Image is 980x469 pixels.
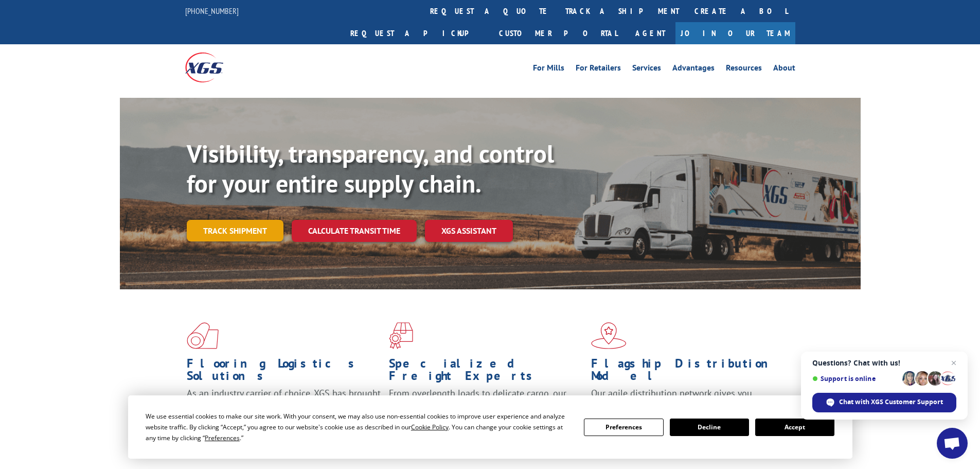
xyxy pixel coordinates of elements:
img: xgs-icon-total-supply-chain-intelligence-red [187,322,219,349]
a: For Mills [533,64,564,75]
span: As an industry carrier of choice, XGS has brought innovation and dedication to flooring logistics... [187,387,381,424]
a: [PHONE_NUMBER] [185,6,239,16]
a: About [773,64,795,75]
div: Open chat [937,428,968,459]
p: From overlength loads to delicate cargo, our experienced staff knows the best way to move your fr... [389,387,583,433]
a: Services [632,64,661,75]
span: Close chat [948,357,960,369]
a: For Retailers [576,64,621,75]
img: xgs-icon-flagship-distribution-model-red [591,322,627,349]
a: XGS ASSISTANT [425,220,513,242]
span: Support is online [812,375,899,383]
span: Preferences [205,433,240,442]
a: Calculate transit time [292,220,417,242]
h1: Flooring Logistics Solutions [187,357,381,387]
h1: Flagship Distribution Model [591,357,786,387]
a: Customer Portal [491,22,625,44]
a: Resources [726,64,762,75]
div: We use essential cookies to make our site work. With your consent, we may also use non-essential ... [146,411,572,443]
div: Cookie Consent Prompt [128,395,852,459]
div: Chat with XGS Customer Support [812,393,956,412]
b: Visibility, transparency, and control for your entire supply chain. [187,137,554,199]
a: Advantages [672,64,715,75]
button: Preferences [584,419,663,436]
span: Chat with XGS Customer Support [839,397,943,407]
button: Decline [670,419,749,436]
button: Accept [755,419,834,436]
span: Questions? Chat with us! [812,359,956,367]
a: Join Our Team [675,22,795,44]
span: Cookie Policy [411,423,449,431]
span: Our agile distribution network gives you nationwide inventory management on demand. [591,387,780,411]
a: Agent [625,22,675,44]
a: Track shipment [187,220,283,241]
a: Request a pickup [343,22,491,44]
h1: Specialized Freight Experts [389,357,583,387]
img: xgs-icon-focused-on-flooring-red [389,322,413,349]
